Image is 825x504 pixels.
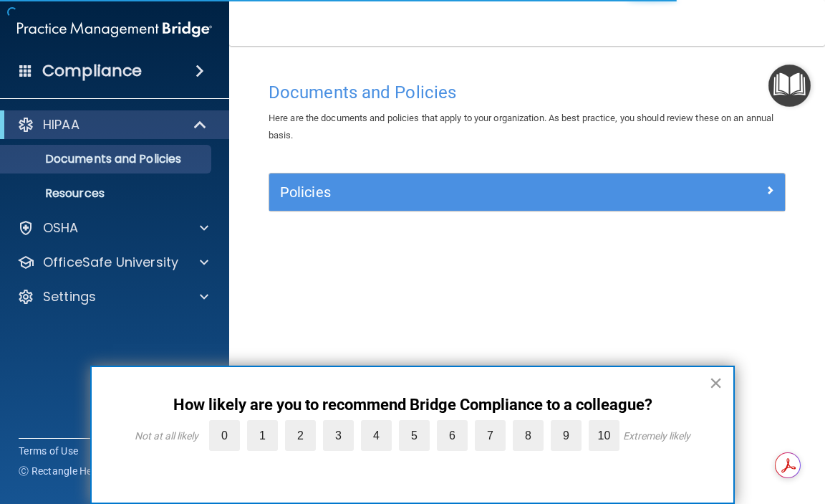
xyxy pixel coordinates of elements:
label: 1 [247,420,278,451]
p: HIPAA [43,116,79,133]
img: PMB logo [17,15,212,44]
p: OfficeSafe University [43,254,178,271]
button: Close [709,371,723,394]
h5: Policies [280,184,645,200]
div: Not at all likely [135,430,198,442]
iframe: Drift Widget Chat Controller [577,429,808,486]
h4: Compliance [42,61,142,81]
p: Settings [43,288,96,305]
button: Open Resource Center [768,65,811,107]
p: How likely are you to recommend Bridge Compliance to a colleague? [120,396,705,414]
p: Resources [9,186,205,201]
label: 3 [323,420,354,451]
label: 4 [361,420,392,451]
a: Terms of Use [19,444,78,458]
label: 10 [589,420,619,451]
span: Ⓒ Rectangle Health 2024 [19,464,136,478]
label: 2 [285,420,316,451]
label: 9 [551,420,582,451]
label: 6 [437,420,468,451]
span: Here are the documents and policies that apply to your organization. As best practice, you should... [269,113,773,141]
label: 0 [209,420,240,451]
p: Documents and Policies [9,152,205,166]
h4: Documents and Policies [269,83,786,102]
p: OSHA [43,219,79,237]
label: 8 [513,420,544,451]
label: 7 [475,420,506,451]
label: 5 [399,420,430,451]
